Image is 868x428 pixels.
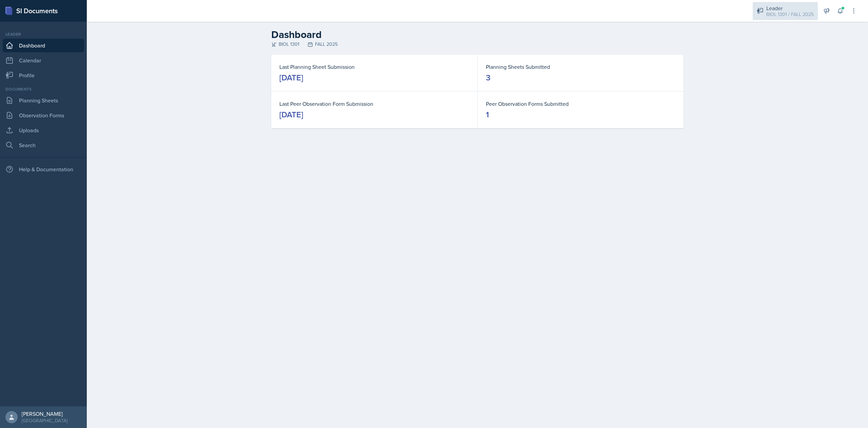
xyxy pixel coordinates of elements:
a: Observation Forms [3,109,84,122]
div: Leader [766,4,814,12]
a: Calendar [3,54,84,67]
div: BIOL 1301 FALL 2025 [271,41,684,48]
div: [DATE] [279,109,303,120]
div: Leader [3,31,84,37]
div: Documents [3,86,84,92]
a: Dashboard [3,39,84,52]
div: [GEOGRAPHIC_DATA] [22,417,67,424]
dt: Peer Observation Forms Submitted [486,100,675,108]
a: Profile [3,69,84,82]
div: 1 [486,109,489,120]
div: BIOL 1301 / FALL 2025 [766,11,814,18]
a: Uploads [3,123,84,137]
dt: Last Peer Observation Form Submission [279,100,469,108]
dt: Last Planning Sheet Submission [279,63,469,71]
div: 3 [486,72,491,83]
div: [DATE] [279,72,303,83]
div: [PERSON_NAME] [22,410,67,417]
h2: Dashboard [271,28,684,41]
a: Planning Sheets [3,94,84,107]
a: Search [3,138,84,152]
div: Help & Documentation [3,162,84,176]
dt: Planning Sheets Submitted [486,63,675,71]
